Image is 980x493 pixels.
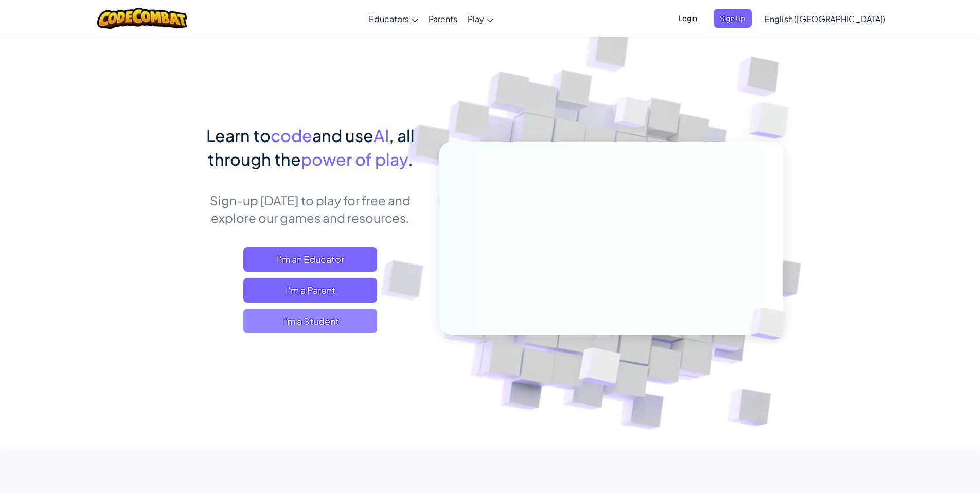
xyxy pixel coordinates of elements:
[243,278,377,303] a: I'm a Parent
[728,77,817,164] img: Overlap cubes
[312,125,373,146] span: and use
[759,5,890,32] a: English ([GEOGRAPHIC_DATA])
[243,309,377,333] button: I'm a Student
[301,149,408,169] span: power of play
[408,149,413,169] span: .
[462,5,498,32] a: Play
[595,77,669,153] img: Overlap cubes
[468,13,484,24] span: Play
[423,5,462,32] a: Parents
[271,125,312,146] span: code
[672,9,703,28] button: Login
[764,13,885,24] span: English ([GEOGRAPHIC_DATA])
[364,5,423,32] a: Educators
[197,191,424,226] p: Sign-up [DATE] to play for free and explore our games and resources.
[243,247,377,272] a: I'm an Educator
[714,9,752,28] button: Sign Up
[733,286,810,361] img: Overlap cubes
[369,13,409,24] span: Educators
[97,8,187,29] img: CodeCombat logo
[553,326,645,411] img: Overlap cubes
[373,125,389,146] span: AI
[206,125,271,146] span: Learn to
